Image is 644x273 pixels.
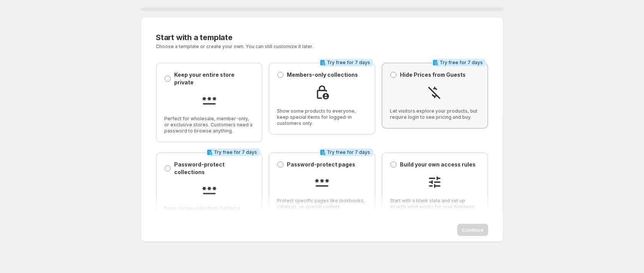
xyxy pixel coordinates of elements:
[214,149,257,155] span: Try free for 7 days
[400,71,466,79] p: Hide Prices from Guests
[202,92,217,108] img: Keep your entire store private
[174,71,254,86] p: Keep your entire store private
[314,174,330,190] img: Password-protect pages
[277,108,367,126] span: Show some products to everyone, keep special items for logged-in customers only.
[327,60,370,66] span: Try free for 7 days
[287,71,358,79] p: Members-only collections
[164,116,254,134] span: Perfect for wholesale, member-only, or exclusive stores. Customers need a password to browse anyt...
[390,108,480,120] span: Let visitors explore your products, but require login to see pricing and buy.
[156,33,233,42] span: Start with a template
[440,60,483,66] span: Try free for 7 days
[314,85,330,100] img: Members-only collections
[427,85,442,100] img: Hide Prices from Guests
[164,205,254,224] span: Keep certain collections behind a password while the rest of your store is open.
[327,149,370,155] span: Try free for 7 days
[390,198,480,210] span: Start with a blank slate and set up exactly what works for your business.
[287,161,355,168] p: Password-protect pages
[400,161,476,168] p: Build your own access rules
[156,44,398,50] p: Choose a template or create your own. You can still customize it later.
[202,182,217,197] img: Password-protect collections
[427,174,442,190] img: Build your own access rules
[277,198,367,210] span: Protect specific pages like lookbooks, catalogs, or special content.
[174,161,254,176] p: Password-protect collections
